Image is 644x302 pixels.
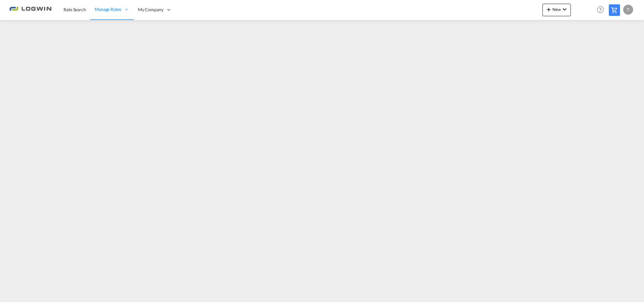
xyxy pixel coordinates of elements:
[545,6,552,13] md-icon: icon-plus 400-fg
[138,7,163,13] span: My Company
[64,7,86,12] span: Rate Search
[623,5,633,15] div: T
[545,7,568,12] span: New
[595,4,609,16] div: Help
[595,4,606,15] span: Help
[95,6,121,12] span: Manage Rates
[9,3,51,17] img: 2761ae10d95411efa20a1f5e0282d2d7.png
[542,4,571,16] button: icon-plus 400-fgNewicon-chevron-down
[561,6,568,13] md-icon: icon-chevron-down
